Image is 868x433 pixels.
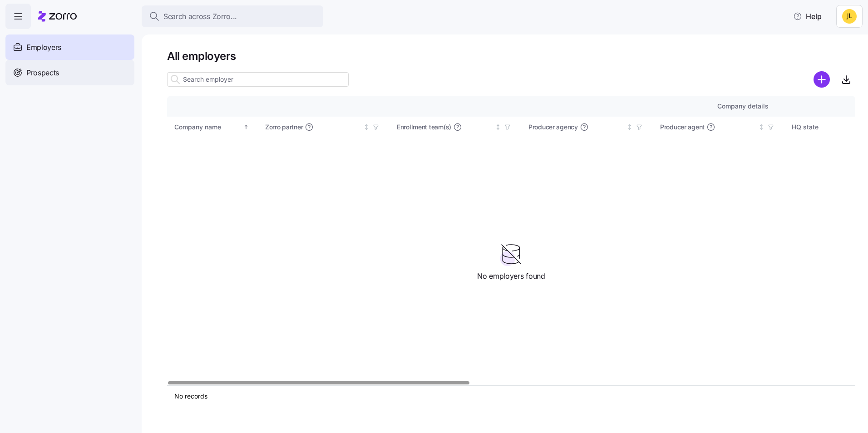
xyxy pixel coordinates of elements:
span: Employers [26,42,61,53]
div: Not sorted [758,124,764,130]
th: Enrollment team(s)Not sorted [390,117,521,138]
span: Search across Zorro... [163,11,237,22]
a: Prospects [5,60,134,85]
th: Zorro partnerNot sorted [258,117,390,138]
svg: add icon [814,71,830,88]
span: Producer agency [528,123,578,132]
th: Producer agencyNot sorted [521,117,653,138]
span: Zorro partner [265,123,303,132]
button: Help [786,7,829,25]
span: Producer agent [660,123,705,132]
h1: All employers [167,49,855,63]
a: Employers [5,34,134,60]
div: Company name [174,122,242,132]
div: Sorted ascending [243,124,249,130]
input: Search employer [167,72,349,87]
span: Help [793,11,822,22]
div: No records [174,392,771,401]
button: Search across Zorro... [142,5,323,27]
span: Enrollment team(s) [397,123,451,132]
th: Company nameSorted ascending [167,117,258,138]
img: 4bbb7b38fb27464b0c02eb484b724bf2 [842,9,857,24]
div: Not sorted [495,124,501,130]
th: Producer agentNot sorted [653,117,784,138]
span: No employers found [477,271,545,282]
span: Prospects [26,67,59,79]
div: Not sorted [363,124,370,130]
div: Not sorted [626,124,633,130]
